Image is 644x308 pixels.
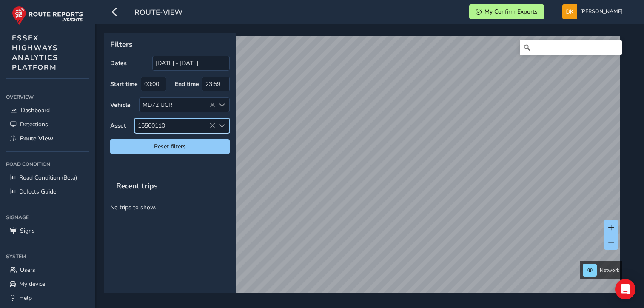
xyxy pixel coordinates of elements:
label: Vehicle [110,101,131,109]
span: Signs [20,227,35,235]
a: Users [6,263,89,277]
span: Defects Guide [19,188,56,196]
div: Select an asset code [215,119,229,133]
div: MD72 UCR [140,98,215,112]
span: Dashboard [21,106,50,114]
span: 16500110 [135,119,215,133]
label: End time [175,80,199,88]
a: Route View [6,131,89,145]
span: Detections [20,120,48,128]
span: Recent trips [110,175,164,197]
span: ESSEX HIGHWAYS ANALYTICS PLATFORM [12,33,58,72]
label: Asset [110,122,126,130]
span: route-view [134,7,182,19]
p: Filters [110,39,230,50]
span: Route View [20,134,53,143]
img: rr logo [12,6,83,25]
button: [PERSON_NAME] [562,4,626,19]
a: Help [6,291,89,305]
label: Start time [110,80,138,88]
a: Detections [6,117,89,131]
span: Reset filters [117,143,223,151]
input: Search [520,40,622,55]
canvas: Map [107,36,620,303]
span: My device [19,280,45,288]
p: No trips to show. [104,197,236,218]
a: Defects Guide [6,185,89,199]
div: System [6,250,89,263]
button: Reset filters [110,139,230,154]
span: [PERSON_NAME] [580,4,623,19]
div: Signage [6,211,89,224]
span: Network [600,267,619,274]
a: Road Condition (Beta) [6,171,89,185]
a: My device [6,277,89,291]
label: Dates [110,59,127,67]
span: Users [20,266,35,274]
button: My Confirm Exports [469,4,544,19]
span: Road Condition (Beta) [19,174,77,182]
span: Help [19,294,32,302]
div: Open Intercom Messenger [615,279,635,299]
a: Signs [6,224,89,238]
img: diamond-layout [562,4,577,19]
div: Overview [6,91,89,103]
a: Dashboard [6,103,89,117]
span: My Confirm Exports [484,8,538,16]
div: Road Condition [6,158,89,171]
